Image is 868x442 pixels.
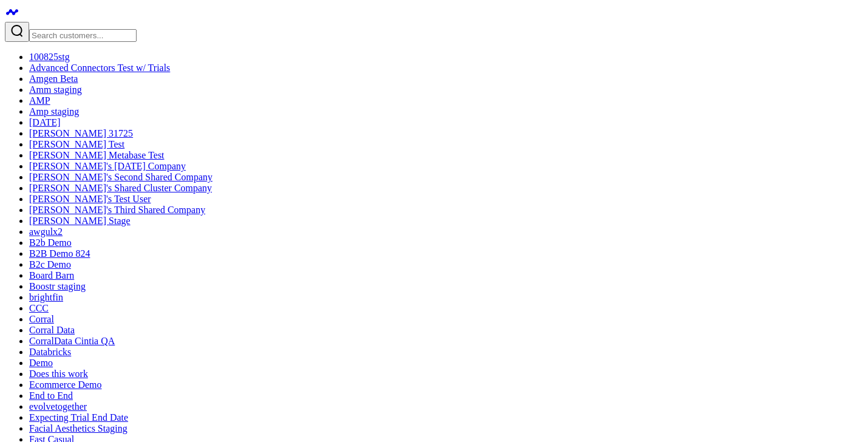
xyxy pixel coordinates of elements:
[29,358,53,368] a: Demo
[29,336,115,346] a: CorralData Cintia QA
[29,63,170,73] a: Advanced Connectors Test w/ Trials
[29,259,71,270] a: B2c Demo
[29,194,151,204] a: [PERSON_NAME]'s Test User
[29,369,88,379] a: Does this work
[29,150,164,160] a: [PERSON_NAME] Metabase Test
[29,281,86,291] a: Boostr staging
[29,325,75,335] a: Corral Data
[29,52,70,62] a: 100825stg
[29,292,63,302] a: brightfin
[29,226,63,237] a: awgulx2
[29,379,102,390] a: Ecommerce Demo
[29,29,137,42] input: Search customers input
[29,106,79,117] a: Amp staging
[29,172,212,182] a: [PERSON_NAME]'s Second Shared Company
[29,183,212,193] a: [PERSON_NAME]'s Shared Cluster Company
[29,314,54,324] a: Corral
[29,303,49,313] a: CCC
[29,117,61,127] a: [DATE]
[29,139,124,149] a: [PERSON_NAME] Test
[29,95,50,106] a: AMP
[29,237,72,248] a: B2b Demo
[29,412,128,423] a: Expecting Trial End Date
[29,205,205,215] a: [PERSON_NAME]'s Third Shared Company
[29,128,133,138] a: [PERSON_NAME] 31725
[5,22,29,42] button: Search customers button
[29,73,78,84] a: Amgen Beta
[29,270,74,280] a: Board Barn
[29,216,131,226] a: [PERSON_NAME] Stage
[29,248,90,259] a: B2B Demo 824
[29,84,82,95] a: Amm staging
[29,401,87,412] a: evolvetogether
[29,161,186,171] a: [PERSON_NAME]'s [DATE] Company
[29,390,73,401] a: End to End
[29,347,71,357] a: Databricks
[29,423,127,433] a: Facial Aesthetics Staging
